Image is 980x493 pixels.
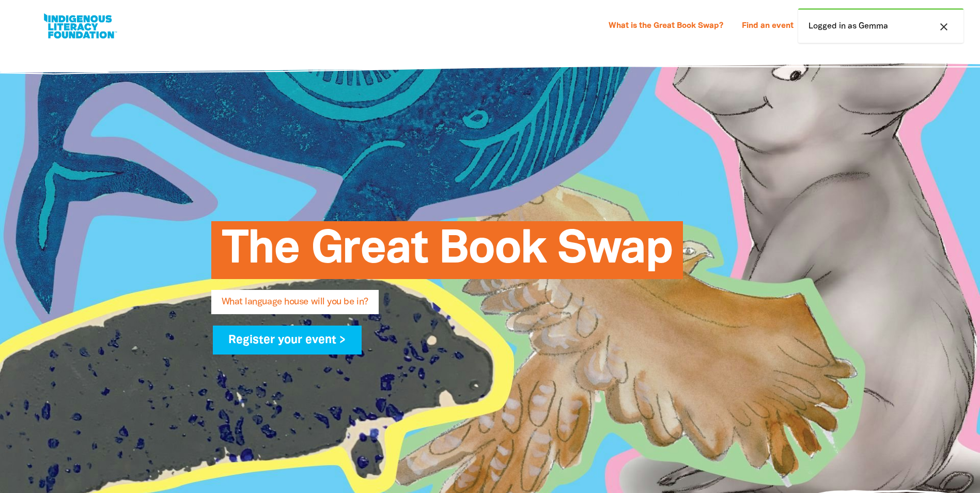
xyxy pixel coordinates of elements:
a: Register your event > [213,326,362,355]
a: What is the Great Book Swap? [602,18,729,35]
div: Logged in as Gemma [798,8,963,43]
button: close [935,20,953,34]
i: close [938,21,950,33]
a: Find an event [736,18,800,35]
span: The Great Book Swap [222,229,673,279]
span: What language house will you be in? [222,298,368,314]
